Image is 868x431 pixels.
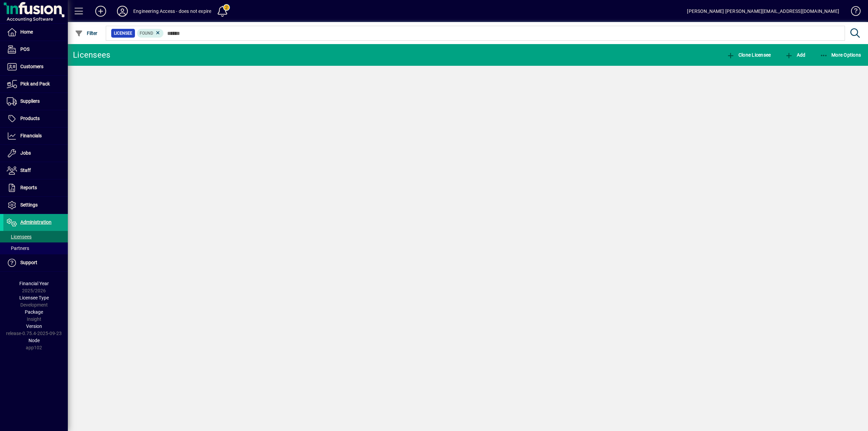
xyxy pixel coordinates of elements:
[73,27,99,39] button: Filter
[20,168,31,173] span: Staff
[3,24,68,41] a: Home
[3,179,68,196] a: Reports
[19,281,49,286] span: Financial Year
[19,295,49,300] span: Licensee Type
[3,93,68,110] a: Suppliers
[112,5,133,17] button: Profile
[20,260,37,265] span: Support
[7,234,32,239] span: Licensees
[26,324,42,329] span: Version
[820,52,861,58] span: More Options
[140,31,153,36] span: Found
[727,52,771,58] span: Clone Licensee
[20,98,40,104] span: Suppliers
[3,110,68,127] a: Products
[3,197,68,214] a: Settings
[3,76,68,93] a: Pick and Pack
[7,246,29,251] span: Partners
[133,6,211,17] div: Engineering Access - does not expire
[75,31,98,36] span: Filter
[3,242,68,254] a: Partners
[20,116,40,121] span: Products
[20,185,37,190] span: Reports
[73,50,110,60] div: Licensees
[3,128,68,144] a: Financials
[20,29,33,35] span: Home
[3,254,68,271] a: Support
[3,231,68,242] a: Licensees
[20,133,42,138] span: Financials
[20,202,38,208] span: Settings
[114,30,132,37] span: Licensee
[20,81,50,86] span: Pick and Pack
[687,6,839,17] div: [PERSON_NAME] [PERSON_NAME][EMAIL_ADDRESS][DOMAIN_NAME]
[818,49,863,61] button: More Options
[3,58,68,75] a: Customers
[28,338,40,343] span: Node
[3,41,68,58] a: POS
[25,309,43,315] span: Package
[20,150,31,156] span: Jobs
[785,52,805,58] span: Add
[846,1,860,23] a: Knowledge Base
[3,145,68,162] a: Jobs
[20,64,43,69] span: Customers
[783,49,807,61] button: Add
[137,29,164,38] mat-chip: Found Status: Found
[20,219,52,225] span: Administration
[725,49,772,61] button: Clone Licensee
[90,5,112,17] button: Add
[3,162,68,179] a: Staff
[20,46,29,52] span: POS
